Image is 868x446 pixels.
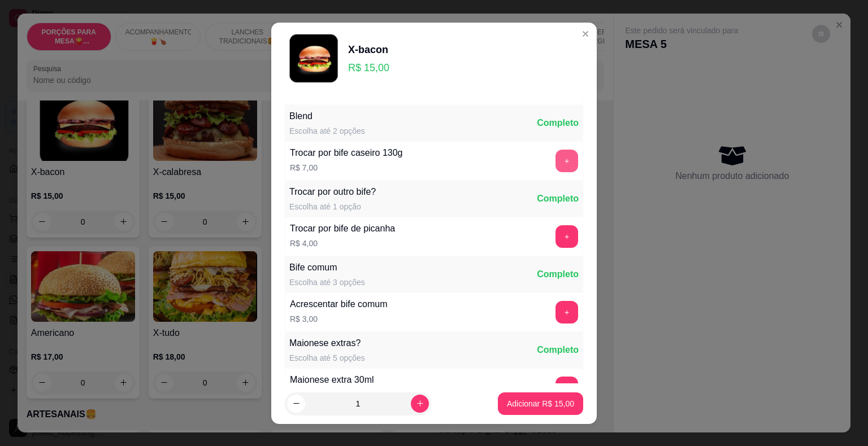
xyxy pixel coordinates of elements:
[289,125,365,137] div: Escolha até 2 opções
[290,373,374,387] div: Maionese extra 30ml
[289,352,365,364] div: Escolha até 5 opções
[289,201,376,212] div: Escolha até 1 opção
[537,116,579,130] div: Completo
[411,395,429,413] button: increase-product-quantity
[290,298,388,311] div: Acrescentar bife comum
[289,110,365,123] div: Blend
[289,336,365,350] div: Maionese extras?
[348,42,389,58] div: X-bacon
[290,146,403,160] div: Trocar por bife caseiro 130g
[555,377,578,399] button: add
[576,25,594,43] button: Close
[537,343,579,357] div: Completo
[289,185,376,199] div: Trocar por outro bife?
[290,238,395,249] p: R$ 4,00
[348,60,389,76] p: R$ 15,00
[290,162,403,173] p: R$ 7,00
[290,222,395,235] div: Trocar por bife de picanha
[498,392,583,415] button: Adicionar R$ 15,00
[287,395,305,413] button: decrease-product-quantity
[289,261,365,274] div: Bife comum
[285,32,341,88] img: product-image
[555,301,578,323] button: add
[290,313,388,325] p: R$ 3,00
[537,268,579,281] div: Completo
[289,277,365,288] div: Escolha até 3 opções
[555,150,578,172] button: add
[555,225,578,248] button: add
[507,398,574,409] p: Adicionar R$ 15,00
[537,192,579,205] div: Completo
